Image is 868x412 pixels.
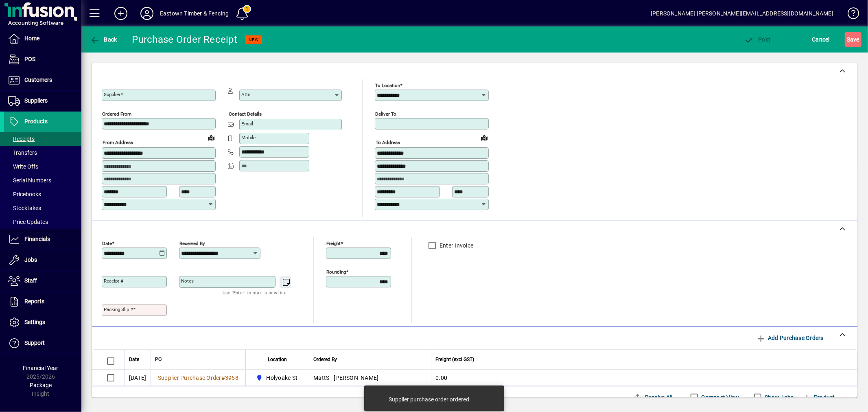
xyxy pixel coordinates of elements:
mat-label: Date [102,240,112,246]
a: POS [4,49,81,70]
span: # [221,375,225,381]
span: Serial Numbers [8,177,51,184]
span: NEW [249,37,259,42]
a: Settings [4,312,81,333]
div: Ordered By [313,355,427,364]
span: Ordered By [313,355,337,364]
a: Suppliers [4,91,81,111]
span: 3958 [225,375,238,381]
mat-label: Rounding [326,269,346,274]
a: Support [4,333,81,353]
div: Supplier purchase order ordered. [389,395,471,403]
span: Holyoake St [267,374,298,382]
span: Price Updates [8,219,48,225]
label: Show Jobs [763,393,794,401]
span: S [847,36,850,43]
span: Receipts [8,136,35,142]
a: Stocktakes [4,201,81,215]
a: Pricebooks [4,187,81,201]
span: Transfers [8,149,37,156]
a: Staff [4,271,81,291]
span: Back [90,36,117,43]
mat-label: Packing Slip # [104,307,133,312]
button: Add [108,6,134,21]
mat-label: Mobile [241,135,256,140]
a: Home [4,28,81,49]
span: Cancel [812,33,830,46]
mat-label: To location [375,83,400,88]
div: Purchase Order Receipt [132,33,238,46]
a: View on map [478,131,491,144]
button: Profile [134,6,160,21]
mat-label: Ordered from [102,111,131,117]
span: Support [24,340,45,346]
span: Package [30,382,52,388]
span: Date [129,355,139,364]
span: Freight (excl GST) [435,355,474,364]
a: Price Updates [4,215,81,229]
a: Customers [4,70,81,90]
span: Staff [24,277,37,284]
button: Product [798,390,839,405]
a: Financials [4,229,81,250]
span: Receive All [633,391,672,404]
a: Write Offs [4,160,81,173]
a: View on map [205,131,218,144]
span: PO [155,355,162,364]
button: Post [742,32,773,47]
div: Eastown Timber & Fencing [160,7,229,20]
button: Cancel [810,32,832,47]
span: ost [744,36,771,43]
mat-label: Supplier [104,92,120,97]
a: Knowledge Base [842,2,858,28]
a: Transfers [4,146,81,160]
span: Reports [24,298,44,305]
button: Add Purchase Orders [753,331,827,345]
span: POS [24,56,35,62]
a: Supplier Purchase Order#3958 [155,373,241,382]
td: 0.00 [431,370,857,386]
mat-hint: Use 'Enter' to start a new line [223,288,286,297]
a: Jobs [4,250,81,270]
div: Freight (excl GST) [435,355,847,364]
span: Supplier Purchase Order [158,375,221,381]
mat-label: Received by [179,240,205,246]
button: Save [845,32,861,47]
button: Back [88,32,119,47]
span: Pricebooks [8,191,41,197]
span: Add Purchase Orders [756,331,824,344]
mat-label: Notes [181,278,194,284]
div: PO [155,355,241,364]
label: Enter Invoice [438,241,473,250]
span: Settings [24,319,45,325]
app-page-header-button: Back [81,32,126,47]
mat-label: Deliver To [375,111,396,117]
div: [PERSON_NAME] [PERSON_NAME][EMAIL_ADDRESS][DOMAIN_NAME] [651,7,833,20]
td: MattS - [PERSON_NAME] [309,370,431,386]
span: Jobs [24,256,37,263]
span: ave [847,33,859,46]
a: Receipts [4,132,81,146]
span: Home [24,35,39,42]
span: Financial Year [23,365,59,371]
span: Stocktakes [8,205,41,211]
a: Reports [4,291,81,312]
span: Products [24,118,48,125]
label: Compact View [700,393,739,401]
span: Write Offs [8,163,38,170]
td: [DATE] [125,370,151,386]
mat-label: Freight [326,240,341,246]
span: Holyoake St [254,373,301,383]
span: Customers [24,77,52,83]
mat-label: Email [241,121,253,127]
span: Product [802,391,835,404]
mat-label: Receipt # [104,278,123,284]
mat-label: Attn [241,92,250,97]
a: Serial Numbers [4,173,81,187]
span: Financials [24,236,50,242]
button: Receive All [630,390,676,405]
span: Suppliers [24,97,48,104]
div: Date [129,355,146,364]
span: P [759,36,762,43]
span: Location [268,355,287,364]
